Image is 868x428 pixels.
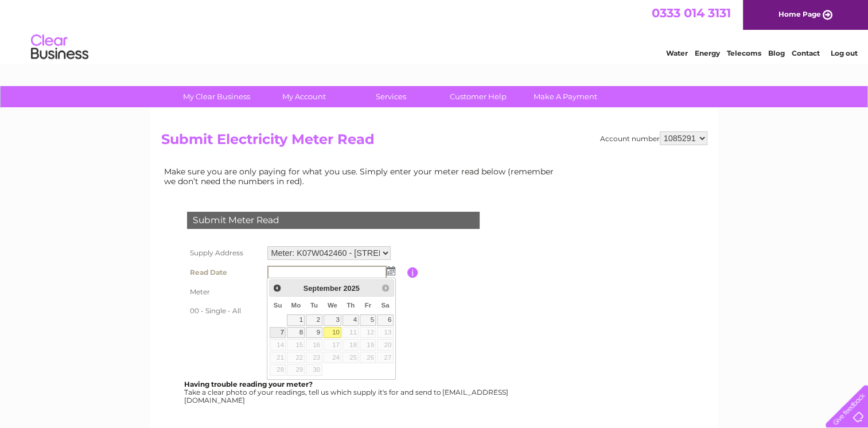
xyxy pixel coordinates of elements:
a: My Clear Business [169,86,264,107]
a: 1 [287,314,305,326]
a: 10 [324,327,342,338]
img: ... [387,266,395,275]
a: Blog [768,49,785,57]
span: Sunday [274,302,282,309]
a: 7 [270,327,286,338]
a: Prev [271,281,284,294]
div: Take a clear photo of your readings, tell us which supply it's for and send to [EMAIL_ADDRESS][DO... [184,380,510,404]
div: Clear Business is a trading name of Verastar Limited (registered in [GEOGRAPHIC_DATA] No. 3667643... [164,6,706,56]
img: logo.png [30,30,89,65]
span: Monday [291,302,301,309]
a: Make A Payment [518,86,613,107]
span: Saturday [381,302,389,309]
th: Read Date [184,263,264,282]
span: Friday [365,302,372,309]
a: 0333 014 3131 [652,6,731,20]
span: September [303,284,341,293]
span: 2025 [343,284,359,293]
span: Thursday [347,302,355,309]
th: Meter [184,282,264,302]
span: Wednesday [328,302,337,309]
a: My Account [256,86,351,107]
a: 8 [287,327,305,338]
b: Having trouble reading your meter? [184,380,313,388]
a: Contact [792,49,820,57]
span: Prev [273,283,282,293]
a: Customer Help [431,86,526,107]
div: Account number [600,131,707,145]
div: Submit Meter Read [187,212,480,229]
td: Are you sure the read you have entered is correct? [264,320,407,342]
a: 6 [377,314,393,326]
a: Telecoms [727,49,761,57]
h2: Submit Electricity Meter Read [161,131,707,153]
a: 2 [306,314,322,326]
a: 3 [324,314,342,326]
a: Log out [830,49,857,57]
input: Information [407,267,418,278]
a: 5 [360,314,376,326]
a: Energy [695,49,720,57]
a: Water [666,49,688,57]
a: Services [344,86,438,107]
a: 4 [342,314,359,326]
th: 00 - Single - All [184,302,264,320]
a: 9 [306,327,322,338]
span: Tuesday [310,302,318,309]
th: Supply Address [184,243,264,263]
td: Make sure you are only paying for what you use. Simply enter your meter read below (remember we d... [161,164,563,188]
